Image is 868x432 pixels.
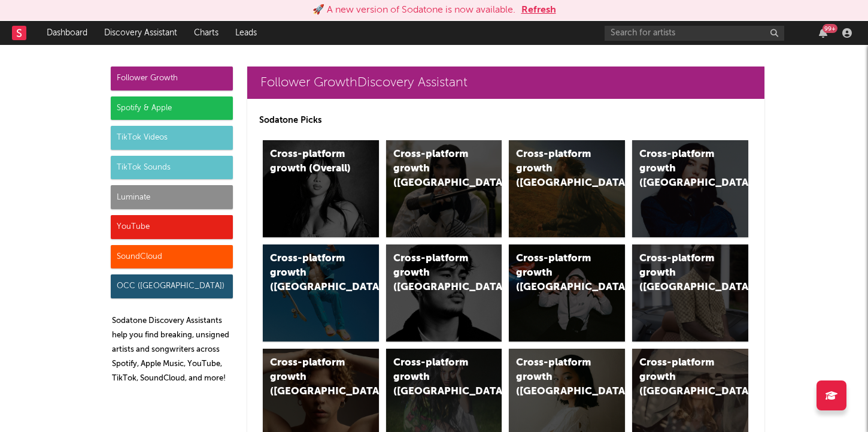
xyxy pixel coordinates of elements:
div: Cross-platform growth ([GEOGRAPHIC_DATA]/GSA) [516,252,597,295]
div: TikTok Videos [111,126,233,150]
div: Cross-platform growth ([GEOGRAPHIC_DATA]) [270,252,351,295]
div: Luminate [111,185,233,209]
div: Cross-platform growth ([GEOGRAPHIC_DATA]) [639,356,721,399]
div: Cross-platform growth ([GEOGRAPHIC_DATA]) [393,147,475,191]
a: Cross-platform growth ([GEOGRAPHIC_DATA]) [509,140,625,237]
div: OCC ([GEOGRAPHIC_DATA]) [111,274,233,298]
a: Cross-platform growth ([GEOGRAPHIC_DATA]) [386,140,502,237]
div: Cross-platform growth ([GEOGRAPHIC_DATA]) [393,252,475,295]
a: Cross-platform growth (Overall) [263,140,379,237]
div: TikTok Sounds [111,156,233,180]
div: Cross-platform growth ([GEOGRAPHIC_DATA]) [639,147,721,191]
button: 99+ [819,28,827,38]
a: Cross-platform growth ([GEOGRAPHIC_DATA]/GSA) [509,244,625,342]
p: Sodatone Discovery Assistants help you find breaking, unsigned artists and songwriters across Spo... [112,314,233,386]
div: Cross-platform growth ([GEOGRAPHIC_DATA]) [270,356,351,399]
input: Search for artists [605,26,784,41]
div: Spotify & Apple [111,96,233,120]
div: Cross-platform growth (Overall) [270,147,351,176]
div: Follower Growth [111,67,233,90]
div: Cross-platform growth ([GEOGRAPHIC_DATA]) [393,356,475,399]
a: Cross-platform growth ([GEOGRAPHIC_DATA]) [632,140,748,237]
p: Sodatone Picks [259,113,752,128]
a: Cross-platform growth ([GEOGRAPHIC_DATA]) [386,244,502,342]
a: Dashboard [38,21,96,45]
div: YouTube [111,215,233,239]
div: 🚀 A new version of Sodatone is now available. [312,3,515,17]
div: Cross-platform growth ([GEOGRAPHIC_DATA]) [516,147,597,191]
button: Refresh [521,3,556,17]
a: Follower GrowthDiscovery Assistant [247,67,764,99]
a: Cross-platform growth ([GEOGRAPHIC_DATA]) [263,244,379,342]
a: Cross-platform growth ([GEOGRAPHIC_DATA]) [632,244,748,342]
a: Leads [227,21,265,45]
div: SoundCloud [111,245,233,269]
div: Cross-platform growth ([GEOGRAPHIC_DATA]) [516,356,597,399]
a: Discovery Assistant [96,21,186,45]
div: 99 + [823,24,837,33]
a: Charts [186,21,227,45]
div: Cross-platform growth ([GEOGRAPHIC_DATA]) [639,252,721,295]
